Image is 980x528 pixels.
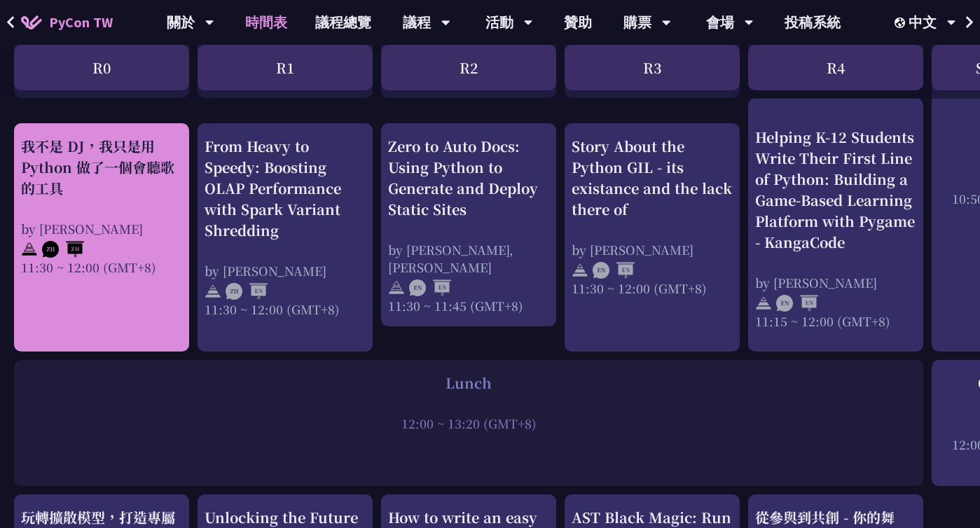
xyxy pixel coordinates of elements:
[572,136,733,220] div: Story About the Python GIL - its existance and the lack there of
[49,12,113,33] span: PyCon TW
[755,111,916,340] a: Helping K-12 Students Write Their First Line of Python: Building a Game-Based Learning Platform w...
[388,136,549,314] a: Zero to Auto Docs: Using Python to Generate and Deploy Static Sites by [PERSON_NAME], [PERSON_NAM...
[205,262,366,279] div: by [PERSON_NAME]
[205,283,221,300] img: svg+xml;base64,PHN2ZyB4bWxucz0iaHR0cDovL3d3dy53My5vcmcvMjAwMC9zdmciIHdpZHRoPSIyNCIgaGVpZ2h0PSIyNC...
[572,262,588,279] img: svg+xml;base64,PHN2ZyB4bWxucz0iaHR0cDovL3d3dy53My5vcmcvMjAwMC9zdmciIHdpZHRoPSIyNCIgaGVpZ2h0PSIyNC...
[205,136,366,340] a: From Heavy to Speedy: Boosting OLAP Performance with Spark Variant Shredding by [PERSON_NAME] 11:...
[565,45,740,90] div: R3
[572,279,733,297] div: 11:30 ~ 12:00 (GMT+8)
[14,45,189,90] div: R0
[748,45,923,90] div: R4
[755,312,916,329] div: 11:15 ~ 12:00 (GMT+8)
[895,18,909,28] img: Locale Icon
[21,15,42,29] img: Home icon of PyCon TW 2025
[572,136,733,340] a: Story About the Python GIL - its existance and the lack there of by [PERSON_NAME] 11:30 ~ 12:00 (...
[205,136,366,241] div: From Heavy to Speedy: Boosting OLAP Performance with Spark Variant Shredding
[776,295,818,312] img: ENEN.5a408d1.svg
[7,5,127,40] a: PyCon TW
[388,241,549,276] div: by [PERSON_NAME], [PERSON_NAME]
[755,295,772,312] img: svg+xml;base64,PHN2ZyB4bWxucz0iaHR0cDovL3d3dy53My5vcmcvMjAwMC9zdmciIHdpZHRoPSIyNCIgaGVpZ2h0PSIyNC...
[572,241,733,258] div: by [PERSON_NAME]
[381,45,556,90] div: R2
[593,262,635,279] img: ENEN.5a408d1.svg
[755,126,916,252] div: Helping K-12 Students Write Their First Line of Python: Building a Game-Based Learning Platform w...
[388,297,549,314] div: 11:30 ~ 11:45 (GMT+8)
[755,273,916,291] div: by [PERSON_NAME]
[205,300,366,318] div: 11:30 ~ 12:00 (GMT+8)
[21,136,182,199] div: 我不是 DJ，我只是用 Python 做了一個會聽歌的工具
[21,136,182,340] a: 我不是 DJ，我只是用 Python 做了一個會聽歌的工具 by [PERSON_NAME] 11:30 ~ 12:00 (GMT+8)
[226,283,268,300] img: ZHEN.371966e.svg
[21,220,182,237] div: by [PERSON_NAME]
[21,241,38,258] img: svg+xml;base64,PHN2ZyB4bWxucz0iaHR0cDovL3d3dy53My5vcmcvMjAwMC9zdmciIHdpZHRoPSIyNCIgaGVpZ2h0PSIyNC...
[42,241,84,258] img: ZHZH.38617ef.svg
[388,279,405,296] img: svg+xml;base64,PHN2ZyB4bWxucz0iaHR0cDovL3d3dy53My5vcmcvMjAwMC9zdmciIHdpZHRoPSIyNCIgaGVpZ2h0PSIyNC...
[409,279,451,296] img: ENEN.5a408d1.svg
[21,373,916,394] div: Lunch
[388,136,549,220] div: Zero to Auto Docs: Using Python to Generate and Deploy Static Sites
[21,415,916,432] div: 12:00 ~ 13:20 (GMT+8)
[198,45,373,90] div: R1
[21,258,182,276] div: 11:30 ~ 12:00 (GMT+8)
